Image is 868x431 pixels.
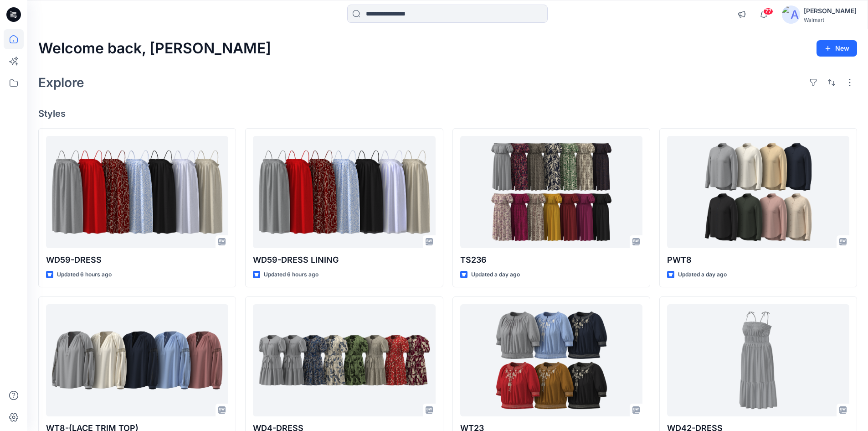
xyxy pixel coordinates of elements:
button: New [817,40,857,57]
div: Walmart [804,16,857,23]
a: WT23 [460,304,642,417]
p: Updated a day ago [471,270,520,280]
img: avatar [782,5,800,24]
span: 77 [763,8,773,15]
p: TS236 [460,254,642,266]
h2: Explore [38,75,84,90]
a: PWT8 [667,136,849,249]
p: WD59-DRESS LINING [253,254,435,266]
p: Updated 6 hours ago [57,270,112,280]
a: WD59-DRESS LINING [253,136,435,249]
a: WD42-DRESS [667,304,849,417]
h2: Welcome back, [PERSON_NAME] [38,40,271,57]
div: [PERSON_NAME] [804,5,857,16]
p: PWT8 [667,254,849,266]
a: WT8-(LACE TRIM TOP) [46,304,228,417]
p: Updated a day ago [678,270,727,280]
a: TS236 [460,136,642,249]
p: WD59-DRESS [46,254,228,266]
h4: Styles [38,108,857,119]
a: WD59-DRESS [46,136,228,249]
a: WD4-DRESS [253,304,435,417]
p: Updated 6 hours ago [264,270,318,280]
